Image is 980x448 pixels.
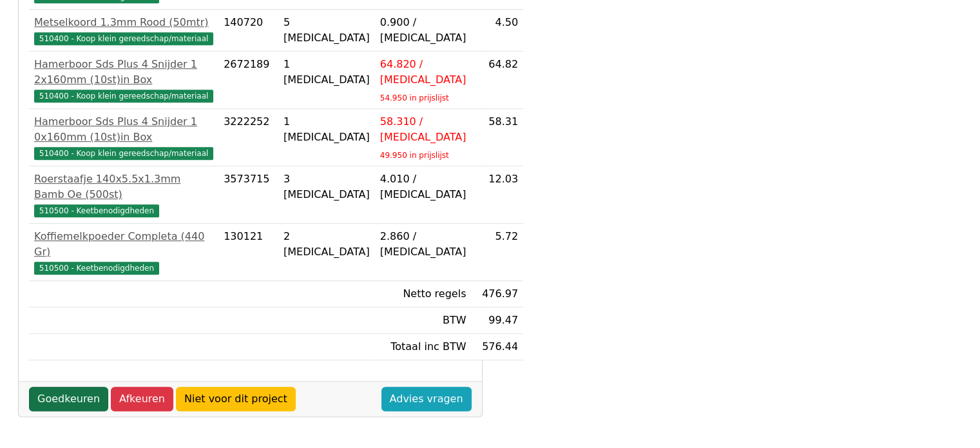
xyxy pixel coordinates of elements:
[380,229,466,260] div: 2.860 / [MEDICAL_DATA]
[218,109,278,166] td: 3222252
[375,281,472,307] td: Netto regels
[34,15,213,30] div: Metselkoord 1.3mm Rood (50mtr)
[380,114,466,145] div: 58.310 / [MEDICAL_DATA]
[381,387,472,411] a: Advies vragen
[34,114,213,161] a: Hamerboor Sds Plus 4 Snijder 1 0x160mm (10st)in Box510400 - Koop klein gereedschap/materiaal
[29,387,108,411] a: Goedkeuren
[34,147,213,160] span: 510400 - Koop klein gereedschap/materiaal
[471,166,523,224] td: 12.03
[471,281,523,307] td: 476.97
[380,15,466,46] div: 0.900 / [MEDICAL_DATA]
[34,57,213,103] a: Hamerboor Sds Plus 4 Snijder 1 2x160mm (10st)in Box510400 - Koop klein gereedschap/materiaal
[34,171,213,218] a: Roerstaafje 140x5.5x1.3mm Bamb Oe (500st)510500 - Keetbenodigdheden
[34,32,213,45] span: 510400 - Koop klein gereedschap/materiaal
[380,151,449,160] sub: 49.950 in prijslijst
[283,171,370,202] div: 3 [MEDICAL_DATA]
[471,334,523,360] td: 576.44
[471,224,523,281] td: 5.72
[471,52,523,109] td: 64.82
[218,10,278,52] td: 140720
[218,166,278,224] td: 3573715
[34,171,213,202] div: Roerstaafje 140x5.5x1.3mm Bamb Oe (500st)
[34,229,213,275] a: Koffiemelkpoeder Completa (440 Gr)510500 - Keetbenodigdheden
[218,224,278,281] td: 130121
[283,114,370,145] div: 1 [MEDICAL_DATA]
[34,229,213,260] div: Koffiemelkpoeder Completa (440 Gr)
[380,93,449,102] sub: 54.950 in prijslijst
[380,57,466,88] div: 64.820 / [MEDICAL_DATA]
[34,90,213,102] span: 510400 - Koop klein gereedschap/materiaal
[34,262,159,275] span: 510500 - Keetbenodigdheden
[111,387,173,411] a: Afkeuren
[380,171,466,202] div: 4.010 / [MEDICAL_DATA]
[34,57,213,88] div: Hamerboor Sds Plus 4 Snijder 1 2x160mm (10st)in Box
[283,15,370,46] div: 5 [MEDICAL_DATA]
[34,204,159,217] span: 510500 - Keetbenodigdheden
[34,114,213,145] div: Hamerboor Sds Plus 4 Snijder 1 0x160mm (10st)in Box
[375,307,472,334] td: BTW
[375,334,472,360] td: Totaal inc BTW
[283,229,370,260] div: 2 [MEDICAL_DATA]
[218,52,278,109] td: 2672189
[471,307,523,334] td: 99.47
[471,109,523,166] td: 58.31
[283,57,370,88] div: 1 [MEDICAL_DATA]
[176,387,296,411] a: Niet voor dit project
[471,10,523,52] td: 4.50
[34,15,213,46] a: Metselkoord 1.3mm Rood (50mtr)510400 - Koop klein gereedschap/materiaal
